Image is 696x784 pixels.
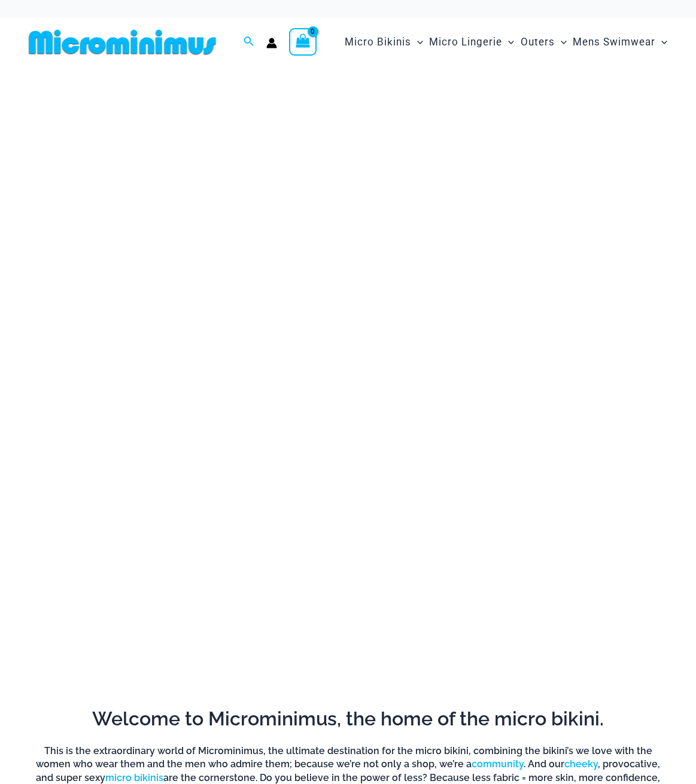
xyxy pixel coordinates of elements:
span: Outers [521,27,555,57]
h2: Welcome to Microminimus, the home of the micro bikini. [33,706,663,731]
a: micro bikinis [105,772,163,783]
a: Mens SwimwearMenu ToggleMenu Toggle [570,24,670,60]
nav: Site Navigation [340,22,672,62]
span: Mens Swimwear [573,27,655,57]
a: community [472,758,524,770]
a: OutersMenu ToggleMenu Toggle [518,24,570,60]
span: Menu Toggle [411,27,423,57]
a: Search icon link [244,35,254,50]
span: Menu Toggle [502,27,514,57]
a: Micro BikinisMenu ToggleMenu Toggle [342,24,426,60]
img: MM SHOP LOGO FLAT [24,29,221,56]
span: Menu Toggle [555,27,567,57]
a: Micro LingerieMenu ToggleMenu Toggle [426,24,517,60]
span: Micro Lingerie [429,27,502,57]
a: cheeky [564,758,598,770]
span: Menu Toggle [655,27,667,57]
a: View Shopping Cart, empty [289,28,317,56]
span: Micro Bikinis [345,27,411,57]
a: Account icon link [266,38,277,48]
